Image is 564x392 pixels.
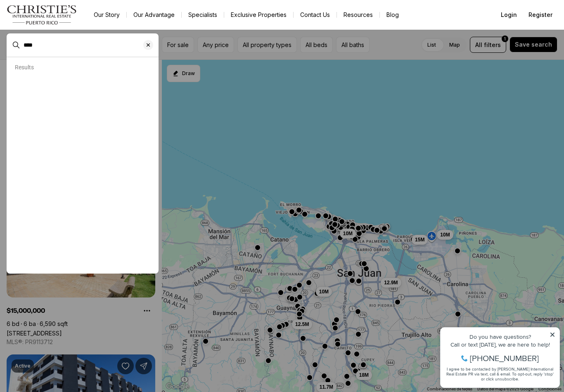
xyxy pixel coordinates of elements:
[294,9,337,21] button: Contact Us
[9,26,119,32] div: Call or text [DATE], we are here to help!
[15,64,34,71] p: Results
[127,9,181,21] a: Our Advantage
[10,51,118,66] span: I agree to be contacted by [PERSON_NAME] International Real Estate PR via text, call & email. To ...
[87,9,126,21] a: Our Story
[7,5,77,25] img: logo
[34,39,103,47] span: [PHONE_NUMBER]
[9,19,119,24] div: Do you have questions?
[337,9,379,21] a: Resources
[501,12,517,18] span: Login
[528,12,552,18] span: Register
[143,34,158,56] button: Clear search input
[380,9,405,21] a: Blog
[524,7,557,23] button: Register
[224,9,293,21] a: Exclusive Properties
[182,9,224,21] a: Specialists
[496,7,522,23] button: Login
